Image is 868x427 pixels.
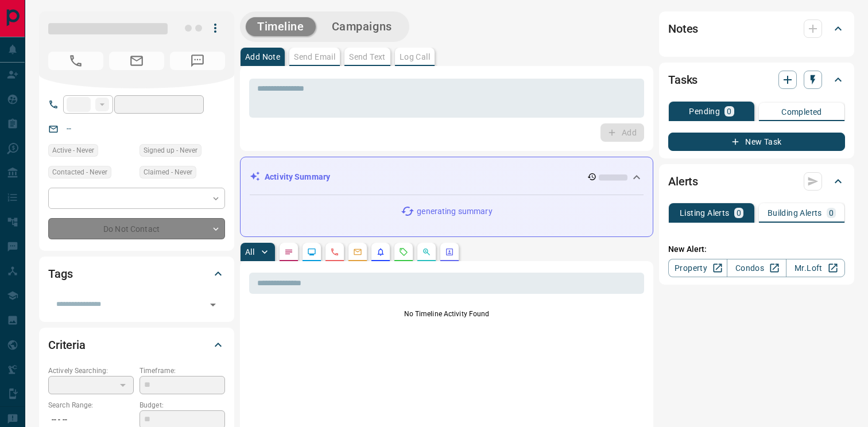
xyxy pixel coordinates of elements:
[265,171,330,183] p: Activity Summary
[48,400,134,410] p: Search Range:
[139,366,225,376] p: Timeframe:
[786,259,845,277] a: Mr.Loft
[245,53,280,61] p: Add Note
[422,247,431,257] svg: Opportunities
[48,52,103,70] span: No Number
[144,145,197,156] span: Signed up - Never
[829,209,834,217] p: 0
[48,366,134,376] p: Actively Searching:
[109,52,164,70] span: No Email
[52,145,94,156] span: Active - Never
[170,52,225,70] span: No Number
[668,259,727,277] a: Property
[781,108,822,116] p: Completed
[52,166,107,178] span: Contacted - Never
[48,218,225,239] div: Do Not Contact
[727,259,786,277] a: Condos
[353,247,362,257] svg: Emails
[417,205,492,218] p: generating summary
[668,133,845,151] button: New Task
[246,17,316,36] button: Timeline
[727,107,731,115] p: 0
[284,247,293,257] svg: Notes
[668,15,845,42] div: Notes
[668,71,697,89] h2: Tasks
[689,107,720,115] p: Pending
[668,172,698,191] h2: Alerts
[668,168,845,195] div: Alerts
[668,66,845,94] div: Tasks
[307,247,316,257] svg: Lead Browsing Activity
[48,336,86,354] h2: Criteria
[139,400,225,410] p: Budget:
[399,247,408,257] svg: Requests
[768,209,822,217] p: Building Alerts
[330,247,339,257] svg: Calls
[67,124,71,133] a: --
[320,17,404,36] button: Campaigns
[445,247,454,257] svg: Agent Actions
[249,309,644,319] p: No Timeline Activity Found
[680,209,730,217] p: Listing Alerts
[668,20,698,38] h2: Notes
[250,166,644,188] div: Activity Summary
[245,248,254,256] p: All
[376,247,385,257] svg: Listing Alerts
[48,265,72,283] h2: Tags
[48,331,225,359] div: Criteria
[144,166,192,178] span: Claimed - Never
[668,243,845,255] p: New Alert:
[737,209,741,217] p: 0
[205,297,221,313] button: Open
[48,260,225,288] div: Tags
